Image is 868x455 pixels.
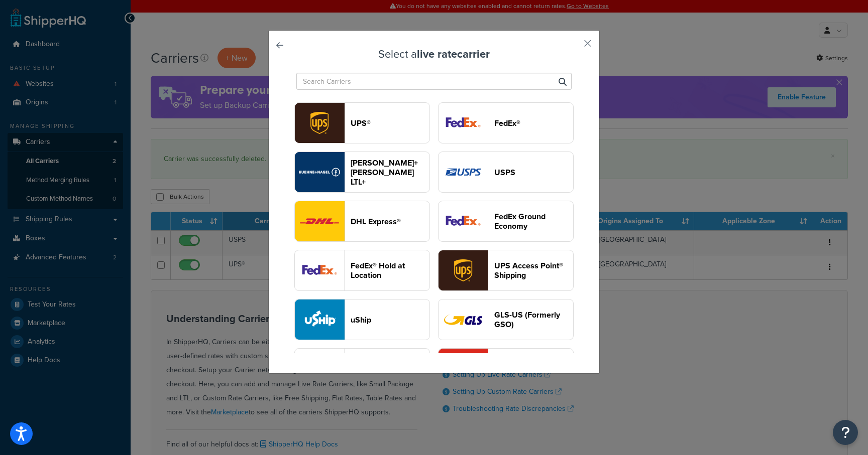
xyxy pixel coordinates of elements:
[439,103,488,143] img: fedEx logo
[438,348,574,389] button: fastwayv2 logo
[439,152,488,192] img: usps logo
[295,152,344,192] img: reTransFreight logo
[295,299,344,340] img: uShip logo
[294,299,430,340] button: uShip logouShip
[294,201,430,242] button: dhl logoDHL Express®
[494,310,573,329] header: GLS-US (Formerly GSO)
[439,349,488,389] img: fastwayv2 logo
[494,212,573,231] header: FedEx Ground Economy
[296,73,572,90] input: Search Carriers
[351,261,429,280] header: FedEx® Hold at Location
[294,348,430,389] button: abfFreight logo
[439,201,488,241] img: smartPost logo
[351,217,429,226] header: DHL Express®
[295,201,344,241] img: dhl logo
[351,118,429,128] header: UPS®
[351,158,429,187] header: [PERSON_NAME]+[PERSON_NAME] LTL+
[494,261,573,280] header: UPS Access Point® Shipping
[438,201,574,242] button: smartPost logoFedEx Ground Economy
[295,250,344,290] img: fedExLocation logo
[438,151,574,193] button: usps logoUSPS
[438,299,574,340] button: gso logoGLS-US (Formerly GSO)
[295,349,344,389] img: abfFreight logo
[833,420,858,445] button: Open Resource Center
[294,151,430,193] button: reTransFreight logo[PERSON_NAME]+[PERSON_NAME] LTL+
[351,315,429,325] header: uShip
[438,250,574,291] button: accessPoint logoUPS Access Point® Shipping
[494,118,573,128] header: FedEx®
[494,168,573,177] header: USPS
[439,299,488,340] img: gso logo
[295,103,344,143] img: ups logo
[439,250,488,290] img: accessPoint logo
[294,250,430,291] button: fedExLocation logoFedEx® Hold at Location
[294,48,574,60] h3: Select a
[417,46,490,62] strong: live rate carrier
[294,102,430,143] button: ups logoUPS®
[438,102,574,143] button: fedEx logoFedEx®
